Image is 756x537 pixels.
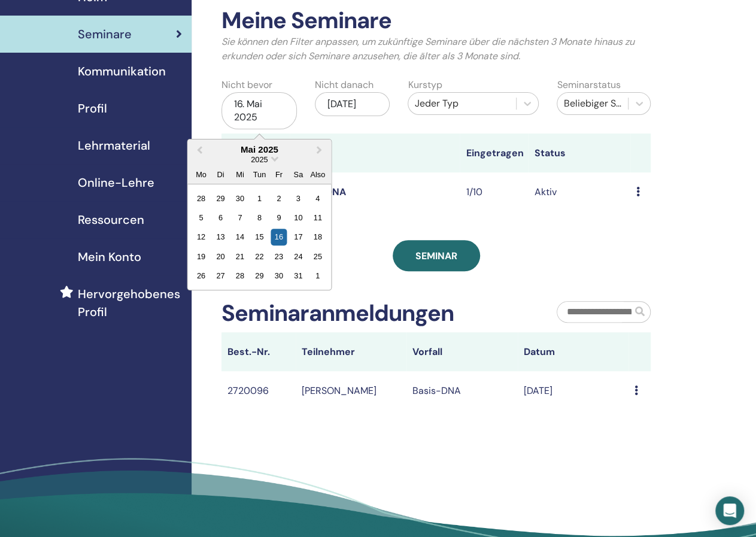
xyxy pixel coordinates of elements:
[236,232,244,241] font: 14
[271,229,287,245] div: Choose Freitag, 16. Mai 2025
[193,190,209,206] div: Wählen Sie Montag, 28. April 2025
[78,63,166,79] font: Kommunikation
[212,190,229,206] div: Wählen Sie Dienstag, 29. April 2025
[236,252,244,261] font: 21
[309,210,326,226] div: Choose Sonntag, 11. Mai 2025
[212,210,229,226] div: Wählen Sie Dienstag, 6. Mai 2025
[241,144,278,154] font: Mai 2025
[227,384,269,397] font: 2720096
[466,147,523,159] font: Eingetragen
[197,252,205,261] font: 19
[309,190,326,206] div: Choose Sonntag, 4. Mai 2025
[557,78,620,91] font: Seminarstatus
[216,232,224,241] font: 13
[314,232,322,241] font: 18
[232,229,248,245] div: Choose Mittwoch, 14. Mai 2025
[221,35,634,62] font: Sie können den Filter anpassen, um zukünftige Seminare über die nächsten 3 Monate hinaus zu erkun...
[221,298,454,328] font: Seminaranmeldungen
[534,147,565,159] font: Status
[309,229,326,245] div: Choose Sonntag, 18. Mai 2025
[271,248,287,265] div: Choose Freitag, 23. Mai 2025
[314,213,322,222] font: 11
[310,169,325,178] font: Also
[294,232,302,241] font: 17
[78,249,141,265] font: Mein Konto
[253,169,266,178] font: Tun
[251,155,268,164] font: 2025
[251,190,268,206] div: Wählen Sie Donnerstag, 1. Mai 2025
[311,141,330,160] button: Nächsten Monat
[327,98,356,110] font: [DATE]
[251,268,268,284] div: Wählen Sie Donnerstag, 29. Mai 2025
[290,229,306,245] div: Wählen Sie Samstag, 17. Mai 2025
[294,252,302,261] font: 24
[290,190,306,206] div: Wählen Sie Samstag, 3. Mai 2025
[251,248,268,265] div: Wählen Sie Donnerstag, 22. Mai 2025
[218,213,223,222] font: 6
[232,210,248,226] div: Choose Mittwoch, 7. Mai 2025
[217,169,224,178] font: Di
[193,268,209,284] div: Wählen Sie Montag, 26. Mai 2025
[78,212,144,227] font: Ressourcen
[216,193,224,202] font: 29
[78,101,107,116] font: Profil
[309,248,326,265] div: Choose Sonntag, 25. Mai 2025
[193,229,209,245] div: Wählen Sie Montag, 12. Mai 2025
[78,175,154,190] font: Online-Lehre
[238,213,242,222] font: 7
[257,193,262,202] font: 1
[524,384,552,397] font: [DATE]
[193,210,209,226] div: Wählen Sie Montag, 5. Mai 2025
[236,169,244,178] font: Mi
[232,190,248,206] div: Wählen Sie Mittwoch, 30. April 2025
[408,78,442,91] font: Kurstyp
[275,271,283,280] font: 30
[197,232,205,241] font: 12
[534,186,556,198] font: Aktiv
[236,271,244,280] font: 28
[415,250,457,262] font: Seminar
[251,229,268,245] div: Wählen Sie Donnerstag, 15. Mai 2025
[199,213,203,222] font: 5
[294,271,302,280] font: 31
[197,193,205,202] font: 28
[393,240,480,271] a: Seminar
[315,78,374,91] font: Nicht danach
[196,169,207,178] font: Mo
[466,186,482,198] font: 1/10
[271,210,287,226] div: Choose Freitag, 9. Mai 2025
[257,213,262,222] font: 8
[236,193,244,202] font: 30
[277,193,281,202] font: 2
[293,169,303,178] font: Sa
[290,268,306,284] div: Wählen Sie Samstag, 31. Mai 2025
[309,268,326,284] div: Choose Sonntag, 1. Juni 2025
[78,138,150,153] font: Lehrmaterial
[212,268,229,284] div: Wählen Sie Dienstag, 27. Mai 2025
[275,169,283,178] font: Fr
[232,268,248,284] div: Choose Mittwoch, 28. Mai 2025
[197,271,205,280] font: 26
[234,98,262,123] font: 16. Mai 2025
[290,210,306,226] div: Wählen Sie Samstag, 10. Mai 2025
[189,141,208,160] button: Vorheriger Monat
[290,248,306,265] div: Wählen Sie Samstag, 24. Mai 2025
[192,188,327,285] div: Monat Mai 2025
[275,252,283,261] font: 23
[187,139,332,290] div: Datum auswählen
[78,26,132,42] font: Seminare
[216,271,224,280] font: 27
[271,268,287,284] div: Choose Freitag, 30. Mai 2025
[232,248,248,265] div: Choose Mittwoch, 21. Mai 2025
[212,248,229,265] div: Wählen Sie Dienstag, 20. Mai 2025
[715,496,744,525] div: Öffnen Sie den Intercom Messenger
[315,193,320,202] font: 4
[221,78,272,91] font: Nicht bevor
[255,271,263,280] font: 29
[255,232,263,241] font: 15
[212,229,229,245] div: Wählen Sie Dienstag, 13. Mai 2025
[251,210,268,226] div: Wählen Sie Donnerstag, 8. Mai 2025
[524,345,555,358] font: Datum
[216,252,224,261] font: 20
[412,384,461,397] font: Basis-DNA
